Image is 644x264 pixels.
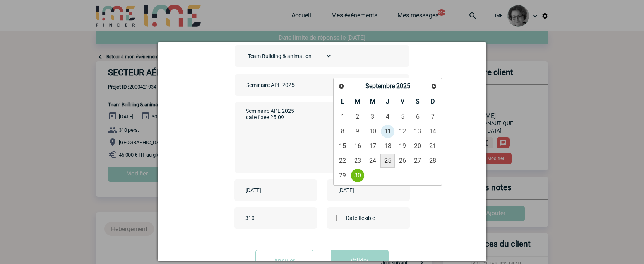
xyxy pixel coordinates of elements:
[396,82,410,90] span: 2025
[351,139,365,153] a: 16
[341,98,344,105] span: Lundi
[351,124,365,138] a: 9
[411,110,425,124] a: 6
[351,169,365,182] a: 30
[365,124,380,138] a: 10
[416,98,420,105] span: Samedi
[431,83,437,89] span: Suivant
[244,106,397,168] textarea: Séminaire APL 2025
[396,124,410,138] a: 12
[380,124,395,138] a: 11
[370,98,375,105] span: Mercredi
[351,110,365,124] a: 2
[380,110,395,124] a: 4
[336,185,390,195] input: Date de fin
[365,82,395,90] span: Septembre
[396,154,410,168] a: 26
[365,154,380,168] a: 24
[411,124,425,138] a: 13
[426,110,440,124] a: 7
[396,139,410,153] a: 19
[426,139,440,153] a: 21
[338,83,344,89] span: Précédent
[336,154,350,168] a: 22
[336,80,347,92] a: Précédent
[396,110,410,124] a: 5
[401,98,404,105] span: Vendredi
[243,185,297,195] input: Date de début
[380,139,395,153] a: 18
[351,154,365,168] a: 23
[386,98,389,105] span: Jeudi
[428,80,440,92] a: Suivant
[426,124,440,138] a: 14
[336,110,350,124] a: 1
[336,207,363,229] label: Date flexible
[336,169,350,182] a: 29
[355,98,360,105] span: Mardi
[380,154,395,168] a: 25
[243,213,316,223] input: Nombre de participants
[336,124,350,138] a: 8
[336,139,350,153] a: 15
[365,110,380,124] a: 3
[411,154,425,168] a: 27
[431,98,435,105] span: Dimanche
[426,154,440,168] a: 28
[244,80,353,90] input: Nom de l'événement
[411,139,425,153] a: 20
[365,139,380,153] a: 17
